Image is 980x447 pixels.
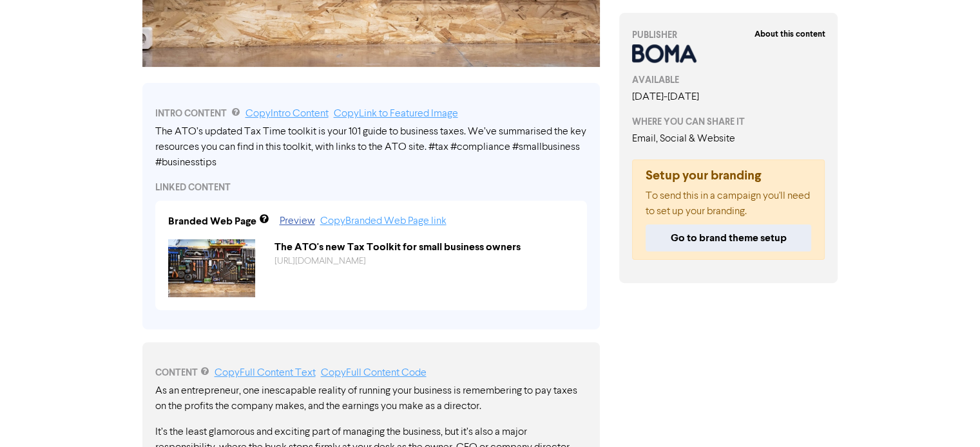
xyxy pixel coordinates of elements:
a: [URL][DOMAIN_NAME] [274,257,366,266]
a: Copy Full Content Code [321,368,427,378]
div: PUBLISHER [632,28,825,42]
div: LINKED CONTENT [155,181,587,194]
div: AVAILABLE [632,73,825,87]
a: Copy Intro Content [245,109,329,119]
a: Copy Link to Featured Image [334,109,458,119]
a: Copy Branded Web Page link [320,216,447,226]
div: WHERE YOU CAN SHARE IT [632,115,825,129]
div: [DATE] - [DATE] [632,89,825,105]
p: To send this in a campaign you'll need to set up your branding. [646,188,812,219]
div: INTRO CONTENT [155,106,587,122]
strong: About this content [754,29,825,39]
div: https://public2.bomamarketing.com/cp/5liLTCIpEeYwaVRCtWYThn?sa=kMdeTyFv [265,255,584,268]
div: The ATO's new Tax Toolkit for small business owners [265,239,584,255]
p: As an entrepreneur, one inescapable reality of running your business is remembering to pay taxes ... [155,383,587,414]
div: Branded Web Page [168,214,256,229]
div: CONTENT [155,365,587,381]
a: Copy Full Content Text [215,368,316,378]
a: Preview [280,216,315,226]
div: The ATO’s updated Tax Time toolkit is your 101 guide to business taxes. We’ve summarised the key ... [155,124,587,170]
div: Email, Social & Website [632,131,825,147]
button: Go to brand theme setup [646,224,812,251]
iframe: Chat Widget [916,385,980,447]
h5: Setup your branding [646,168,812,183]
